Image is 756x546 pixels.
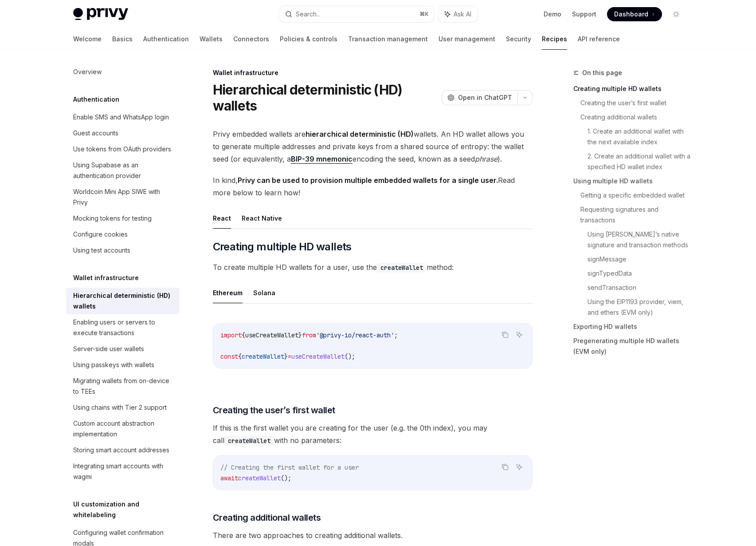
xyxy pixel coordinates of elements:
span: const [220,352,238,360]
span: { [238,352,242,360]
span: Dashboard [614,10,648,19]
button: Ask AI [439,6,478,22]
a: Integrating smart accounts with wagmi [66,458,180,485]
div: Wallet infrastructure [213,68,533,77]
span: Creating multiple HD wallets [213,240,352,254]
div: Server-side user wallets [73,344,144,354]
a: Enabling users or servers to execute transactions [66,314,180,341]
a: Use tokens from OAuth providers [66,141,180,157]
span: Creating additional wallets [213,511,321,524]
div: Migrating wallets from on-device to TEEs [73,376,174,397]
span: // Creating the first wallet for a user [220,463,359,471]
a: Using test accounts [66,242,180,258]
span: createWallet [238,474,281,482]
div: Configure cookies [73,229,128,240]
span: Ask AI [454,10,471,19]
a: Welcome [73,28,102,50]
div: Using chains with Tier 2 support [73,402,167,413]
span: In kind, Read more below to learn how! [213,174,533,199]
a: Migrating wallets from on-device to TEEs [66,373,180,400]
a: Exporting HD wallets [573,320,690,334]
h1: Hierarchical deterministic (HD) wallets [213,82,438,114]
a: Wallets [200,28,223,50]
div: Search... [296,9,321,20]
strong: hierarchical deterministic (HD) [306,130,414,138]
a: API reference [578,28,620,50]
span: await [220,474,238,482]
span: (); [281,474,291,482]
a: Custom account abstraction implementation [66,415,180,442]
button: Search...⌘K [279,6,434,22]
span: createWallet [242,352,284,360]
button: Ask AI [513,461,525,473]
a: 1. Create an additional wallet with the next available index [588,124,690,149]
code: createWallet [224,436,274,446]
span: useCreateWallet [291,352,345,360]
div: Using Supabase as an authentication provider [73,160,174,181]
a: Guest accounts [66,125,180,141]
a: Demo [544,10,561,19]
div: Enable SMS and WhatsApp login [73,112,169,123]
div: Integrating smart accounts with wagmi [73,461,174,482]
button: React Native [242,208,282,229]
code: createWallet [377,263,427,273]
a: Basics [112,28,133,50]
a: Creating multiple HD wallets [573,82,690,96]
a: Requesting signatures and transactions [580,202,690,227]
span: ; [394,331,398,339]
a: Pregenerating multiple HD wallets (EVM only) [573,334,690,359]
a: signMessage [588,252,690,266]
button: Copy the contents from the code block [499,329,511,340]
a: Mocking tokens for testing [66,210,180,226]
span: To create multiple HD wallets for a user, use the method: [213,261,533,273]
a: Using [PERSON_NAME]’s native signature and transaction methods [588,227,690,252]
a: Storing smart account addresses [66,442,180,458]
span: from [302,331,316,339]
span: } [284,352,288,360]
span: { [242,331,245,339]
a: User management [439,28,495,50]
a: Policies & controls [280,28,337,50]
span: ⌘ K [419,11,429,18]
h5: Authentication [73,94,119,105]
span: If this is the first wallet you are creating for the user (e.g. the 0th index), you may call with... [213,422,533,447]
button: React [213,208,231,229]
a: Hierarchical deterministic (HD) wallets [66,288,180,314]
a: signTypedData [588,266,690,281]
a: Dashboard [607,7,662,21]
a: sendTransaction [588,281,690,295]
a: BIP-39 mnemonic [291,154,353,164]
div: Mocking tokens for testing [73,213,152,224]
span: '@privy-io/react-auth' [316,331,394,339]
a: 2. Create an additional wallet with a specified HD wallet index [588,149,690,174]
a: Using the EIP1193 provider, viem, and ethers (EVM only) [588,295,690,320]
div: Guest accounts [73,128,118,138]
button: Copy the contents from the code block [499,461,511,473]
button: Ask AI [513,329,525,340]
a: Security [506,28,531,50]
div: Overview [73,67,102,77]
div: Use tokens from OAuth providers [73,144,171,154]
a: Creating the user’s first wallet [580,96,690,110]
span: On this page [582,67,622,78]
div: Custom account abstraction implementation [73,418,174,439]
span: There are two approaches to creating additional wallets. [213,529,533,542]
span: Creating the user’s first wallet [213,404,335,416]
div: Using passkeys with wallets [73,360,154,370]
a: Using multiple HD wallets [573,174,690,188]
a: Authentication [143,28,189,50]
div: Storing smart account addresses [73,445,169,455]
a: Getting a specific embedded wallet [580,188,690,202]
span: import [220,331,242,339]
div: Hierarchical deterministic (HD) wallets [73,290,174,312]
span: (); [345,352,355,360]
a: Overview [66,64,180,80]
h5: UI customization and whitelabeling [73,499,180,520]
span: = [288,352,291,360]
button: Toggle dark mode [669,7,683,21]
a: Server-side user wallets [66,341,180,357]
span: Open in ChatGPT [458,93,512,102]
a: Creating additional wallets [580,110,690,124]
div: Using test accounts [73,245,130,256]
a: Transaction management [348,28,428,50]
